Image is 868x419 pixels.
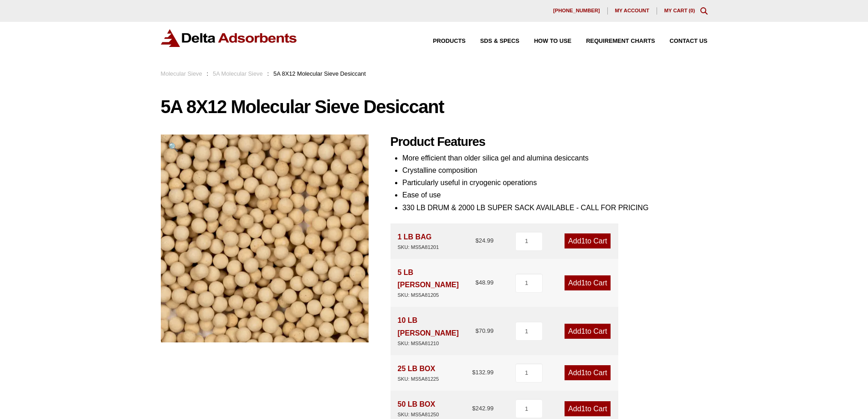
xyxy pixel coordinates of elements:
[466,38,519,44] a: SDS & SPECS
[472,369,493,376] bdi: 132.99
[433,38,466,44] span: Products
[480,38,519,44] span: SDS & SPECS
[534,38,571,44] span: How to Use
[581,279,586,287] span: 1
[402,152,708,164] li: More efficient than older silica gel and alumina desiccants
[398,266,476,300] div: 5 LB [PERSON_NAME]
[615,8,649,13] span: My account
[161,29,298,47] img: Delta Adsorbents
[402,189,708,201] li: Ease of use
[565,401,611,416] a: Add1to Cart
[475,327,478,334] span: $
[586,38,655,44] span: Requirement Charts
[475,279,478,286] span: $
[418,38,466,44] a: Products
[581,237,586,245] span: 1
[402,164,708,176] li: Crystalline composition
[472,405,493,412] bdi: 242.99
[565,275,611,290] a: Add1to Cart
[475,237,478,244] span: $
[565,365,611,380] a: Add1to Cart
[398,362,439,383] div: 25 LB BOX
[475,279,493,286] bdi: 48.99
[402,202,708,214] li: 330 LB DRUM & 2000 LB SUPER SACK AVAILABLE - CALL FOR PRICING
[161,134,186,160] a: View full-screen image gallery
[398,243,439,252] div: SKU: MS5A81201
[581,405,586,413] span: 1
[402,176,708,189] li: Particularly useful in cryogenic operations
[207,70,209,77] span: :
[581,327,586,335] span: 1
[664,8,695,13] a: My Cart (0)
[398,410,439,419] div: SKU: MS5A81250
[546,7,608,15] a: [PHONE_NUMBER]
[398,339,476,348] div: SKU: MS5A81210
[571,38,655,44] a: Requirement Charts
[472,369,475,376] span: $
[519,38,571,44] a: How to Use
[398,314,476,347] div: 10 LB [PERSON_NAME]
[475,237,493,244] bdi: 24.99
[553,8,600,13] span: [PHONE_NUMBER]
[168,142,179,152] span: 🔍
[565,233,611,248] a: Add1to Cart
[398,291,476,300] div: SKU: MS5A81205
[161,70,202,77] a: Molecular Sieve
[267,70,269,77] span: :
[273,70,366,77] span: 5A 8X12 Molecular Sieve Desiccant
[472,405,475,412] span: $
[398,231,439,252] div: 1 LB BAG
[475,327,493,334] bdi: 70.99
[670,38,708,44] span: Contact Us
[213,70,263,77] a: 5A Molecular Sieve
[398,398,439,419] div: 50 LB BOX
[655,38,708,44] a: Contact Us
[398,375,439,383] div: SKU: MS5A81225
[690,8,693,13] span: 0
[390,134,708,150] h2: Product Features
[608,7,657,15] a: My account
[700,7,708,15] div: Toggle Modal Content
[581,369,586,377] span: 1
[565,324,611,339] a: Add1to Cart
[161,97,708,116] h1: 5A 8X12 Molecular Sieve Desiccant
